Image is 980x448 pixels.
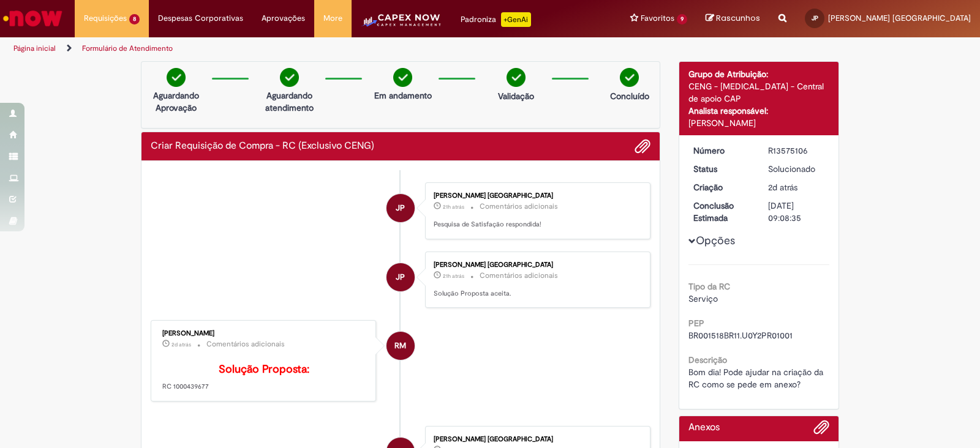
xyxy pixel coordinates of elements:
div: 29/09/2025 08:56:03 [768,181,825,193]
h2: Criar Requisição de Compra - RC (Exclusivo CENG) Histórico de tíquete [151,141,374,152]
button: Adicionar anexos [813,419,829,441]
span: 8 [129,14,140,24]
ul: Trilhas de página [9,37,644,60]
b: PEP [688,318,704,329]
div: [PERSON_NAME] [GEOGRAPHIC_DATA] [434,436,638,443]
span: Bom dia! Pode ajudar na criação da RC como se pede em anexo? [688,367,826,390]
time: 29/09/2025 11:42:03 [171,341,191,348]
span: BR001518BR11.U0Y2PR01001 [688,330,793,341]
img: check-circle-green.png [507,68,526,87]
div: Raiane Martins [386,332,415,360]
div: R13575106 [768,144,825,157]
dt: Número [684,144,759,157]
p: Pesquisa de Satisfação respondida! [434,220,638,230]
span: Serviço [688,293,718,304]
div: [PERSON_NAME] [GEOGRAPHIC_DATA] [434,261,638,269]
span: Rascunhos [716,12,760,24]
h2: Anexos [688,422,720,433]
div: Analista responsável: [688,105,830,117]
span: JP [812,14,818,22]
p: Solução Proposta aceita. [434,289,638,299]
dt: Criação [684,181,759,193]
p: Aguardando atendimento [260,89,319,114]
div: [PERSON_NAME] [688,117,830,129]
span: JP [396,263,405,292]
b: Descrição [688,354,727,365]
img: ServiceNow [1,6,64,31]
a: Página inicial [13,43,56,53]
span: More [323,12,342,24]
small: Comentários adicionais [480,201,558,212]
div: Padroniza [461,12,531,27]
div: Solucionado [768,163,825,175]
span: JP [396,193,405,223]
span: Favoritos [641,12,674,24]
p: +GenAi [501,12,531,27]
span: [PERSON_NAME] [GEOGRAPHIC_DATA] [828,13,971,23]
div: [PERSON_NAME] [GEOGRAPHIC_DATA] [434,192,638,200]
span: Aprovações [262,12,305,24]
dt: Status [684,163,759,175]
div: [PERSON_NAME] [162,330,366,337]
time: 30/09/2025 10:50:38 [443,272,464,280]
p: Aguardando Aprovação [146,89,206,114]
b: Solução Proposta: [219,362,309,376]
p: Concluído [610,90,649,102]
span: RM [394,331,406,360]
dt: Conclusão Estimada [684,200,759,224]
span: 2d atrás [768,182,797,193]
p: Em andamento [374,89,432,102]
img: check-circle-green.png [620,68,639,87]
small: Comentários adicionais [480,271,558,281]
div: CENG - [MEDICAL_DATA] - Central de apoio CAP [688,80,830,105]
span: Despesas Corporativas [158,12,243,24]
a: Rascunhos [706,13,760,24]
small: Comentários adicionais [206,339,285,349]
span: 21h atrás [443,272,464,280]
a: Formulário de Atendimento [82,43,173,53]
div: Jediael Domingos Portugal [386,263,415,291]
div: Grupo de Atribuição: [688,68,830,80]
img: check-circle-green.png [280,68,299,87]
span: 2d atrás [171,341,191,348]
span: 21h atrás [443,203,464,211]
span: Requisições [84,12,127,24]
img: check-circle-green.png [167,68,186,87]
time: 29/09/2025 08:56:03 [768,182,797,193]
time: 30/09/2025 10:50:52 [443,203,464,211]
p: Validação [498,90,534,102]
img: CapexLogo5.png [361,12,442,37]
img: check-circle-green.png [393,68,412,87]
b: Tipo da RC [688,281,730,292]
p: RC 1000439677 [162,364,366,392]
span: 9 [677,14,687,24]
button: Adicionar anexos [635,138,650,154]
div: Jediael Domingos Portugal [386,194,415,222]
div: [DATE] 09:08:35 [768,200,825,224]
